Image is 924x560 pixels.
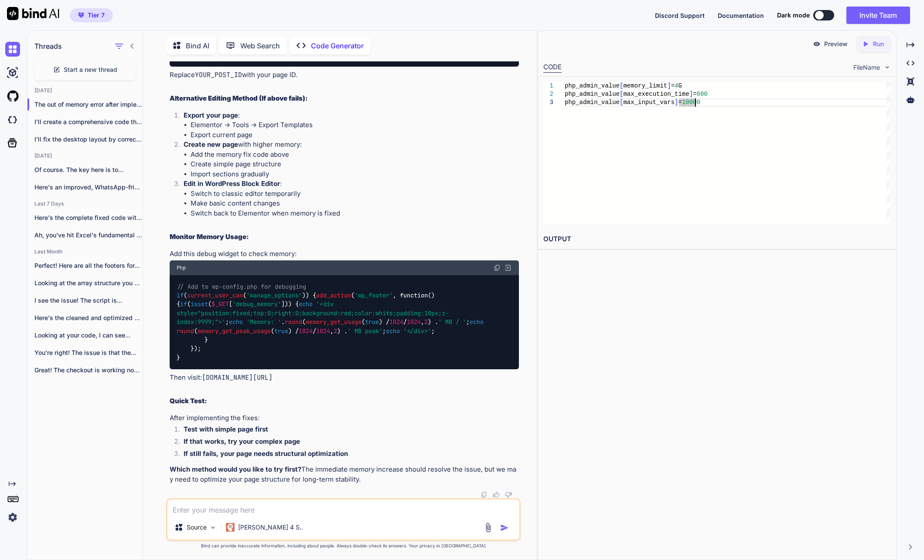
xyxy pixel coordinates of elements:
img: Claude 4 Sonnet [226,523,235,532]
h1: Threads [34,41,62,51]
p: After implementing the fixes: [170,413,519,423]
strong: Alternative Editing Method (If above fails): [170,94,308,102]
span: '</div>' [403,327,431,335]
span: memory_get_usage [306,318,361,326]
div: CODE [543,62,562,73]
img: githubLight [5,89,20,104]
span: 1024 [299,327,313,335]
p: Ah, you've hit Excel's fundamental row/column limits!... [34,231,143,240]
span: Dark mode [777,11,810,20]
p: Here's an improved, WhatsApp-friendly version that's more... [34,183,143,192]
img: Bind AI [7,7,59,20]
p: Replace with your page ID. [170,70,519,80]
p: Bind AI [186,40,209,51]
span: ' MB / ' [438,318,466,326]
strong: Create new page [184,140,238,148]
img: premium [78,13,84,18]
img: like [493,491,500,498]
span: '<div style="position:fixed;top:0;right:0;background:red;color:white;padding:10px;z-index:9999;">' [177,300,449,326]
img: dislike [505,491,512,498]
li: Create simple page structure [191,159,519,169]
div: 2 [543,90,553,98]
span: echo [386,327,400,335]
p: Run [873,40,884,48]
h2: [DATE] [27,87,143,94]
span: if [180,300,187,308]
img: copy [494,264,501,271]
img: preview [813,40,821,48]
span: FileName [853,63,880,72]
span: ] [689,91,693,98]
h2: [DATE] [27,152,143,159]
span: true [274,327,288,335]
img: settings [5,510,20,525]
img: darkCloudIdeIcon [5,112,20,127]
span: 4 [675,82,679,89]
span: true [365,318,379,326]
li: Make basic content changes [191,199,519,209]
img: chevron down [883,64,891,71]
p: Looking at the array structure you discovered:... [34,279,143,287]
p: I'll create a comprehensive code that finds... [34,118,143,126]
span: $_GET [211,300,229,308]
p: Bind can provide inaccurate information, including about people. Always double-check its answers.... [166,543,521,549]
span: round [177,327,194,335]
span: add_action [316,291,351,299]
p: Here's the cleaned and optimized HTML for... [34,314,143,322]
span: memory_get_peak_usage [198,327,271,335]
p: with higher memory: [184,140,519,150]
span: echo [229,318,243,326]
span: ] [668,82,671,89]
img: Pick Models [209,524,217,531]
p: Code Generator [311,40,364,51]
span: ' MB peak' [348,327,382,335]
span: // Add to wp-config.php for debugging [177,283,306,290]
img: icon [500,523,509,532]
img: attachment [483,523,493,533]
span: php_admin_value [565,99,620,106]
img: chat [5,42,20,57]
span: G [679,82,682,89]
p: Preview [824,40,848,48]
p: Of course. The key here is to... [34,165,143,174]
div: 3 [543,98,553,107]
p: : [184,179,519,189]
strong: Export your page [184,111,238,119]
p: Looking at your code, I can see... [34,331,143,340]
li: Switch back to Elementor when memory is fixed [191,209,519,219]
p: Then visit: [170,373,519,383]
h2: OUTPUT [538,229,896,250]
li: Elementor → Tools → Export Templates [191,120,519,130]
span: ] [675,99,679,106]
span: = [671,82,675,89]
span: Discord Support [655,12,705,19]
span: php_admin_value [565,91,620,98]
p: Source [187,523,207,532]
p: [PERSON_NAME] 4 S.. [238,523,303,532]
button: Documentation [718,11,764,20]
span: php_admin_value [565,82,620,89]
img: copy [481,491,488,498]
p: Web Search [240,40,280,51]
span: isset [191,300,208,308]
span: 1024 [389,318,403,326]
code: [DOMAIN_NAME][URL] [202,373,273,382]
p: Here's the complete fixed code with the... [34,213,143,222]
li: Switch to classic editor temporarily [191,189,519,199]
strong: Which method would you like to try first? [170,465,301,473]
span: Php [177,264,186,271]
span: if [177,291,184,299]
span: 600 [697,91,708,98]
button: Discord Support [655,11,705,20]
strong: Quick Test: [170,397,207,405]
button: Invite Team [846,7,910,24]
span: round [285,318,302,326]
span: current_user_can [187,291,243,299]
span: 1024 [316,327,330,335]
h2: Last Month [27,248,143,255]
p: The out of memory error after implementi... [34,100,143,109]
span: Documentation [718,12,764,19]
span: [ [620,82,623,89]
h2: Last 7 Days [27,200,143,207]
code: ( ( )) { ( , function() { ( ( [ ])) { ; . ( ( ) / / , ) . ; ( ( ) / / , ) . ; ; } }); } [177,282,487,362]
